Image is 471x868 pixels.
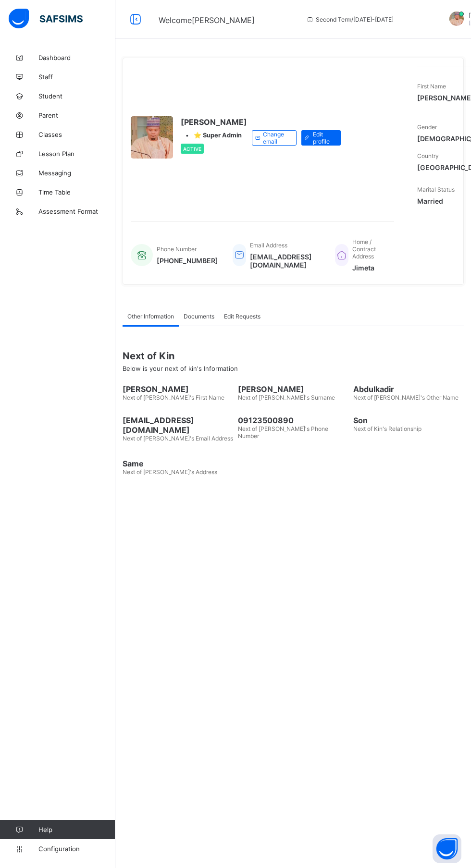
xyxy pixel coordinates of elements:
span: Gender [417,123,437,131]
span: Active [183,146,201,152]
span: 09123500890 [238,416,348,425]
span: Jimeta [352,264,384,272]
span: Student [38,92,115,100]
span: Other Information [127,313,174,320]
span: Configuration [38,845,115,853]
span: Son [353,416,464,425]
button: Open asap [433,834,461,863]
span: [PHONE_NUMBER] [157,257,218,265]
span: Time Table [38,188,115,196]
span: Edit Requests [224,313,260,320]
span: session/term information [306,16,394,23]
span: [PERSON_NAME] [123,384,233,394]
span: Next of [PERSON_NAME]'s Other Name [353,394,459,401]
span: Country [417,152,439,159]
span: [PERSON_NAME] [181,117,247,127]
span: Next of [PERSON_NAME]'s Phone Number [238,425,328,440]
span: Welcome [PERSON_NAME] [159,15,255,25]
img: safsims [9,9,83,29]
span: Assessment Format [38,208,115,215]
span: Parent [38,111,115,119]
span: Marital Status [417,186,455,193]
span: Lesson Plan [38,150,115,158]
span: [EMAIL_ADDRESS][DOMAIN_NAME] [250,253,321,269]
span: Messaging [38,169,115,177]
span: Same [123,459,233,468]
span: Staff [38,73,115,81]
span: Home / Contract Address [352,238,376,260]
span: Next of Kin [123,350,464,362]
span: Classes [38,131,115,138]
span: Next of [PERSON_NAME]'s Surname [238,394,335,401]
span: ⭐ Super Admin [194,132,242,139]
span: Change email [263,131,289,145]
div: • [181,132,247,139]
span: [PERSON_NAME] [238,384,348,394]
span: [EMAIL_ADDRESS][DOMAIN_NAME] [123,416,233,435]
span: Help [38,826,115,833]
span: First Name [417,83,446,90]
span: Below is your next of kin's Information [123,365,238,372]
span: Next of [PERSON_NAME]'s First Name [123,394,224,401]
span: Abdulkadir [353,384,464,394]
span: Phone Number [157,245,197,253]
span: Email Address [250,242,287,249]
span: Next of Kin's Relationship [353,425,421,432]
span: Next of [PERSON_NAME]'s Address [123,468,217,476]
span: Edit profile [313,131,334,145]
span: Next of [PERSON_NAME]'s Email Address [123,435,233,442]
span: Dashboard [38,54,115,61]
span: Documents [184,313,214,320]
